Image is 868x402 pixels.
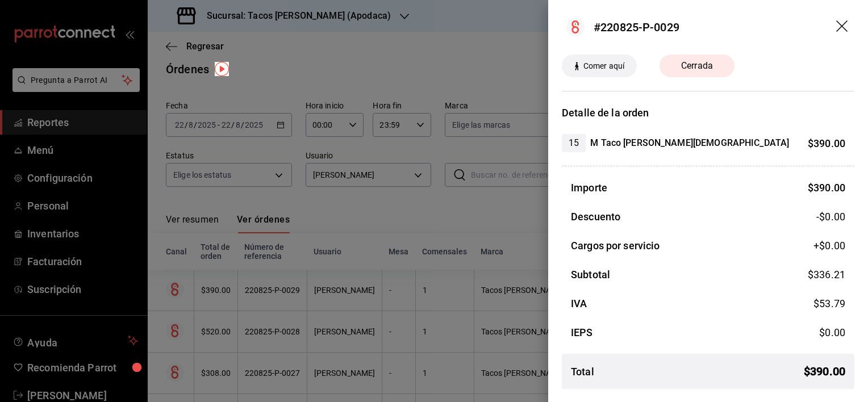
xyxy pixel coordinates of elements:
h3: Descuento [571,209,620,224]
span: Cerrada [674,59,720,73]
span: $ 390.00 [808,137,845,149]
div: #220825-P-0029 [594,19,679,36]
span: Comer aquí [579,60,629,72]
h3: Detalle de la orden [562,105,854,120]
h3: Cargos por servicio [571,238,660,253]
h3: IEPS [571,325,593,340]
h3: Subtotal [571,267,610,282]
span: -$0.00 [816,209,845,224]
h4: M Taco [PERSON_NAME][DEMOGRAPHIC_DATA] [590,136,789,150]
img: Tooltip marker [215,62,229,76]
span: $ 0.00 [819,326,845,338]
span: $ 390.00 [808,182,845,194]
h3: IVA [571,296,587,311]
h3: Importe [571,180,607,195]
span: $ 390.00 [804,363,845,380]
span: 15 [562,136,586,150]
span: $ 336.21 [808,269,845,280]
button: drag [836,20,850,34]
h3: Total [571,364,594,379]
span: +$ 0.00 [813,238,845,253]
span: $ 53.79 [813,298,845,309]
